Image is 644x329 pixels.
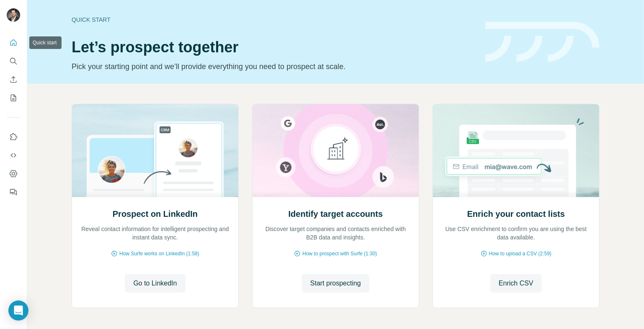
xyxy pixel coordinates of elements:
img: Prospect on LinkedIn [72,104,239,197]
p: Use CSV enrichment to confirm you are using the best data available. [441,225,591,242]
img: Avatar [7,8,20,22]
img: banner [485,22,600,62]
h2: Enrich your contact lists [467,208,565,220]
span: How Surfe works on LinkedIn (1:58) [119,250,199,257]
button: Feedback [7,185,20,200]
button: Enrich CSV [490,274,542,293]
button: My lists [7,90,20,105]
button: Go to LinkedIn [125,274,185,293]
span: How to prospect with Surfe (1:30) [302,250,377,257]
button: Enrich CSV [7,72,20,87]
h1: Let’s prospect together [72,39,475,56]
p: Pick your starting point and we’ll provide everything you need to prospect at scale. [72,61,475,72]
span: Start prospecting [310,278,361,288]
img: Identify target accounts [252,104,419,197]
button: Use Surfe on LinkedIn [7,129,20,144]
div: Quick start [72,15,475,24]
h2: Identify target accounts [289,208,383,220]
p: Reveal contact information for intelligent prospecting and instant data sync. [80,225,230,242]
span: Enrich CSV [499,278,533,288]
div: Open Intercom Messenger [8,301,28,321]
p: Discover target companies and contacts enriched with B2B data and insights. [261,225,410,242]
h2: Prospect on LinkedIn [113,208,198,220]
span: How to upload a CSV (2:59) [489,250,551,257]
img: Enrich your contact lists [433,104,600,197]
button: Use Surfe API [7,148,20,163]
button: Dashboard [7,166,20,181]
span: Go to LinkedIn [133,278,177,288]
button: Start prospecting [302,274,369,293]
button: Quick start [7,35,20,50]
button: Search [7,54,20,69]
